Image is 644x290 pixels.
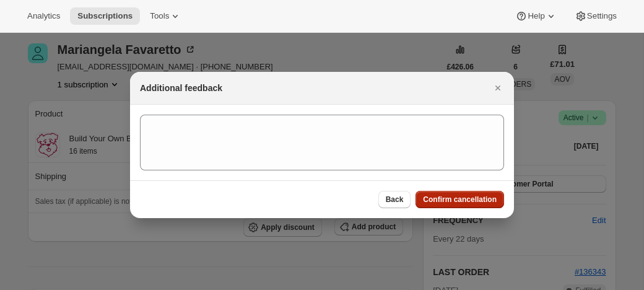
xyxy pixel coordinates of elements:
[423,195,497,204] span: Confirm cancellation
[20,7,67,25] button: Analytics
[587,11,617,21] span: Settings
[140,82,222,94] h2: Additional feedback
[27,11,60,21] span: Analytics
[378,191,411,208] button: Back
[77,11,133,21] span: Subscriptions
[150,11,169,21] span: Tools
[528,11,544,21] span: Help
[567,7,624,25] button: Settings
[416,191,504,208] button: Confirm cancellation
[386,195,404,204] span: Back
[489,79,507,97] button: Close
[70,7,140,25] button: Subscriptions
[508,7,564,25] button: Help
[142,7,189,25] button: Tools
